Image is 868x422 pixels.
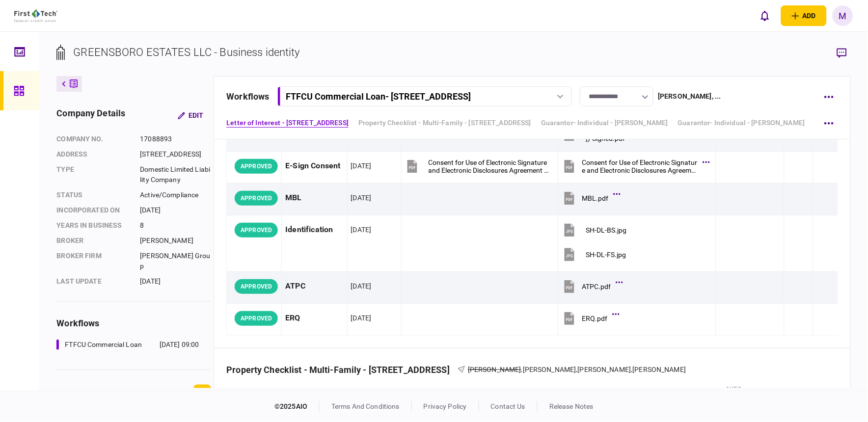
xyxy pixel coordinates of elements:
[140,205,211,215] div: [DATE]
[405,155,550,177] button: Consent for Use of Electronic Signature and Electronic Disclosures Agreement Editable.pdf
[286,91,471,102] div: FTFCU Commercial Loan - [STREET_ADDRESS]
[351,225,372,235] div: [DATE]
[331,402,400,410] a: terms and conditions
[235,311,278,326] div: APPROVED
[56,387,92,400] div: contacts
[285,155,343,177] div: E-Sign Consent
[424,402,467,410] a: privacy policy
[140,251,211,271] div: [PERSON_NAME] Group
[235,279,278,294] div: APPROVED
[582,283,611,290] div: ATPC.pdf
[285,187,343,209] div: MBL
[658,91,721,102] div: [PERSON_NAME] , ...
[56,205,130,215] div: incorporated on
[56,340,199,350] a: FTFCU Commercial Loan[DATE] 09:00
[56,164,130,185] div: Type
[562,155,707,177] button: Consent for Use of Electronic Signature and Electronic Disclosures Agreement Editable.pdf
[277,86,572,106] button: FTFCU Commercial Loan- [STREET_ADDRESS]
[596,378,721,413] th: Files uploaded
[721,378,785,413] th: auto classification
[582,194,608,202] div: MBL.pdf
[578,366,631,373] span: [PERSON_NAME]
[468,366,521,373] span: [PERSON_NAME]
[235,191,278,206] div: APPROVED
[582,315,607,322] div: ERQ.pdf
[140,134,211,144] div: 17088893
[65,340,142,350] div: FTFCU Commercial Loan
[235,159,278,174] div: APPROVED
[14,9,58,22] img: client company logo
[633,366,686,373] span: [PERSON_NAME]
[285,275,343,297] div: ATPC
[351,161,372,171] div: [DATE]
[755,5,775,26] button: open notifications list
[227,378,282,413] th: status
[56,276,130,287] div: last update
[140,164,211,185] div: Domestic Limited Liability Company
[351,281,372,291] div: [DATE]
[833,5,853,26] button: M
[160,340,199,350] div: [DATE] 09:00
[523,366,576,373] span: [PERSON_NAME]
[429,158,550,174] div: Consent for Use of Electronic Signature and Electronic Disclosures Agreement Editable.pdf
[784,378,813,413] th: notes
[56,316,211,330] div: workflows
[226,365,458,375] div: Property Checklist - Multi-Family - [STREET_ADDRESS]
[140,190,211,200] div: Active/Compliance
[541,118,668,128] a: Guarantor- Individual - [PERSON_NAME]
[285,219,343,241] div: Identification
[140,276,211,287] div: [DATE]
[73,44,300,60] div: GREENSBORO ESTATES LLC - Business identity
[491,402,525,410] a: contact us
[56,134,130,144] div: company no.
[562,243,626,265] button: SH-DL-FS.jpg
[477,378,596,413] th: files sent
[562,187,618,209] button: MBL.pdf
[351,193,372,203] div: [DATE]
[586,251,626,259] div: SH-DL-FS.jpg
[56,106,125,124] div: company details
[226,90,269,103] div: workflows
[586,226,626,234] div: SH-DL-BS.jpg
[140,220,211,231] div: 8
[170,106,211,124] button: Edit
[631,366,633,373] span: ,
[56,236,130,246] div: Broker
[678,118,805,128] a: Guarantor- Individual - [PERSON_NAME]
[423,378,477,413] th: last update
[56,220,130,231] div: years in business
[56,251,130,271] div: broker firm
[235,223,278,237] div: APPROVED
[358,118,531,128] a: Property Checklist - Multi-Family - [STREET_ADDRESS]
[781,5,827,26] button: open adding identity options
[282,378,423,413] th: Information item
[576,366,578,373] span: ,
[226,118,349,128] a: Letter of Interest - [STREET_ADDRESS]
[140,236,211,246] div: [PERSON_NAME]
[582,158,698,174] div: Consent for Use of Electronic Signature and Electronic Disclosures Agreement Editable.pdf
[562,219,626,241] button: SH-DL-BS.jpg
[140,149,211,159] div: [STREET_ADDRESS]
[56,149,130,159] div: address
[274,401,320,412] div: © 2025 AIO
[56,190,130,200] div: status
[351,313,372,323] div: [DATE]
[521,366,523,373] span: ,
[562,307,617,329] button: ERQ.pdf
[562,275,621,297] button: ATPC.pdf
[285,307,343,329] div: ERQ
[549,402,594,410] a: release notes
